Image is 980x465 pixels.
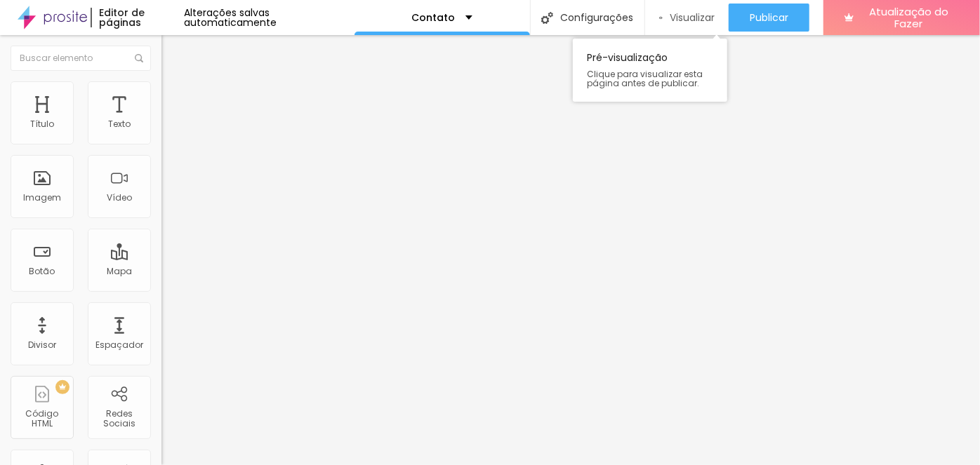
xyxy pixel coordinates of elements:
[184,6,277,29] font: Alterações salvas automaticamente
[11,46,151,71] input: Buscar elemento
[750,11,788,25] font: Publicar
[161,35,980,465] iframe: Editor
[29,265,55,277] font: Botão
[869,4,948,31] font: Atualização do Fazer
[107,265,132,277] font: Mapa
[587,68,703,89] font: Clique para visualizar esta página antes de publicar.
[560,11,633,25] font: Configurações
[99,6,145,29] font: Editor de páginas
[670,11,715,25] font: Visualizar
[95,339,143,351] font: Espaçador
[659,12,663,24] img: view-1.svg
[645,4,729,32] button: Visualizar
[30,118,54,130] font: Título
[135,54,143,62] img: Ícone
[103,407,135,429] font: Redes Sociais
[587,50,668,65] font: Pré-visualização
[411,11,455,25] font: Contato
[541,12,553,24] img: Ícone
[107,191,132,203] font: Vídeo
[23,191,61,203] font: Imagem
[729,4,809,32] button: Publicar
[26,407,59,429] font: Código HTML
[28,339,56,351] font: Divisor
[108,118,131,130] font: Texto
